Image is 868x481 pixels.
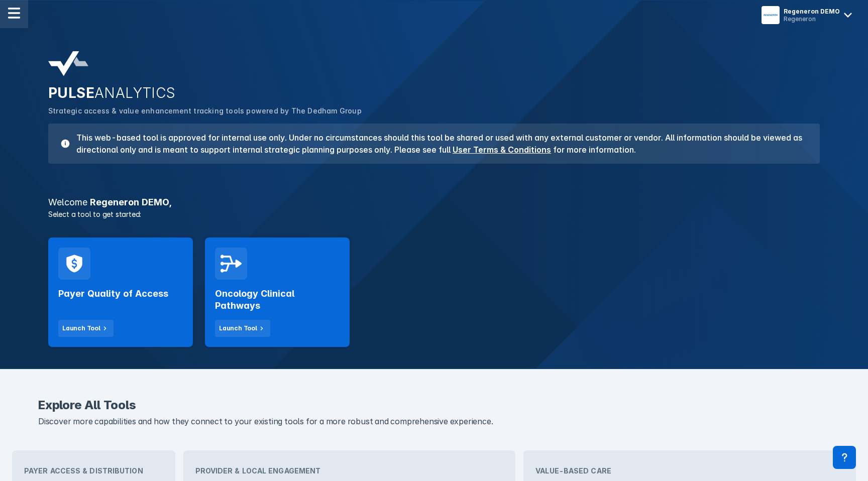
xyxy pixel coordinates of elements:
[8,7,20,19] img: menu--horizontal.svg
[42,209,826,219] p: Select a tool to get started:
[48,105,820,116] p: Strategic access & value enhancement tracking tools powered by The Dedham Group
[94,84,176,101] span: ANALYTICS
[764,8,778,22] img: menu button
[58,320,114,337] button: Launch Tool
[70,132,808,156] h3: This web-based tool is approved for internal use only. Under no circumstances should this tool be...
[205,237,350,347] a: Oncology Clinical PathwaysLaunch Tool
[48,197,87,207] span: Welcome
[62,324,100,333] div: Launch Tool
[784,8,840,15] div: Regeneron DEMO
[42,198,826,207] h3: Regeneron DEMO ,
[48,84,820,101] h2: PULSE
[219,324,257,333] div: Launch Tool
[48,237,193,347] a: Payer Quality of AccessLaunch Tool
[58,288,168,300] h2: Payer Quality of Access
[48,51,88,76] img: pulse-analytics-logo
[833,446,856,469] div: Contact Support
[38,399,830,411] h2: Explore All Tools
[215,288,340,312] h2: Oncology Clinical Pathways
[38,415,830,428] p: Discover more capabilities and how they connect to your existing tools for a more robust and comp...
[215,320,270,337] button: Launch Tool
[784,15,840,23] div: Regeneron
[453,145,551,155] a: User Terms & Conditions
